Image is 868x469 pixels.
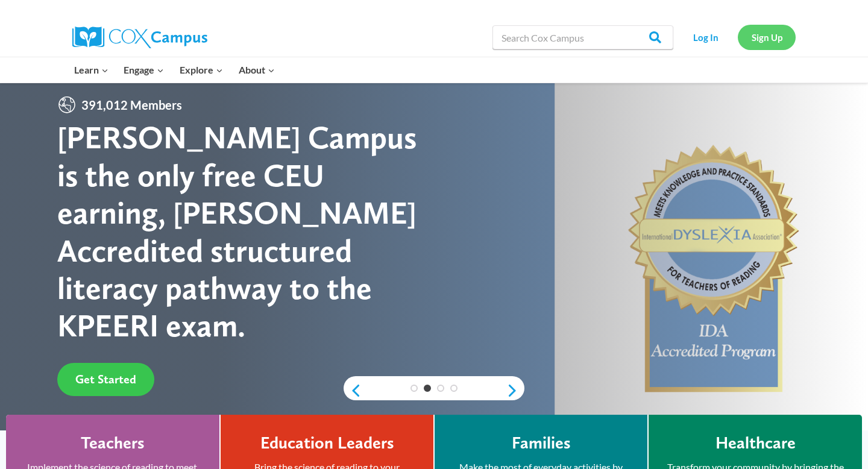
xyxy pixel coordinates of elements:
a: 1 [410,385,418,392]
input: Search Cox Campus [492,25,673,49]
span: 391,012 Members [77,95,187,115]
div: [PERSON_NAME] Campus is the only free CEU earning, [PERSON_NAME] Accredited structured literacy p... [57,119,434,344]
button: Child menu of Explore [172,57,231,83]
button: Child menu of Learn [66,57,116,83]
img: Cox Campus [72,27,207,48]
nav: Primary Navigation [66,57,282,83]
a: next [506,383,524,398]
a: Log In [679,25,732,49]
nav: Secondary Navigation [679,25,796,49]
a: 4 [450,385,458,392]
h4: Teachers [81,433,145,453]
button: Child menu of About [231,57,283,83]
a: Get Started [57,363,154,396]
h4: Education Leaders [260,433,394,453]
a: Sign Up [738,25,796,49]
div: content slider buttons [344,379,524,403]
h4: Healthcare [715,433,796,453]
a: 3 [437,385,444,392]
span: Get Started [75,372,136,386]
a: previous [344,383,362,398]
button: Child menu of Engage [116,57,172,83]
a: 2 [424,385,431,392]
h4: Families [512,433,571,453]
